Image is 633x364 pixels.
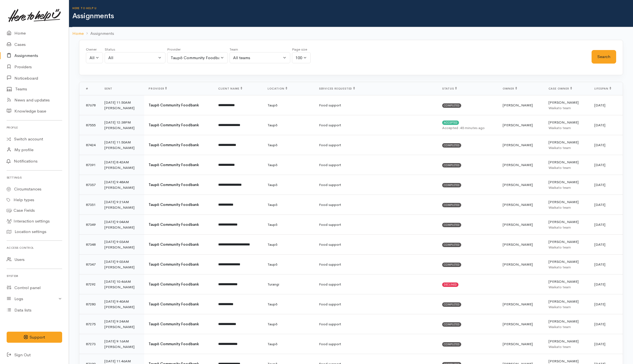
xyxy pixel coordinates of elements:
[100,155,144,175] td: [DATE] 8:42AM
[548,165,585,171] div: Waikato team
[594,163,605,167] time: [DATE]
[548,245,585,250] div: Waikato team
[263,215,315,235] td: Taupō
[149,282,199,287] b: Taupō Community Foodbank
[498,334,544,354] td: [PERSON_NAME]
[442,103,461,108] span: Completed
[84,30,114,37] li: Assignments
[263,294,315,314] td: Taupō
[7,332,62,343] button: Support
[498,195,544,215] td: [PERSON_NAME]
[104,165,140,171] div: [PERSON_NAME]
[594,182,605,187] time: [DATE]
[7,272,62,280] h6: System
[315,294,438,314] td: Food support
[79,294,100,314] td: 87280
[498,135,544,155] td: [PERSON_NAME]
[100,82,144,95] th: Sent
[315,135,438,155] td: Food support
[79,155,100,175] td: 87391
[263,135,315,155] td: Taupō
[263,235,315,255] td: Taupō
[263,255,315,274] td: Taupō
[149,103,199,108] b: Taupō Community Foodbank
[544,274,590,294] td: [PERSON_NAME]
[442,322,461,327] span: Completed
[149,163,199,167] b: Taupō Community Foodbank
[319,87,355,90] span: Services requested
[69,27,633,40] nav: breadcrumb
[548,344,585,350] div: Waikato team
[104,205,140,210] div: [PERSON_NAME]
[104,225,140,230] div: [PERSON_NAME]
[548,87,572,90] span: Case owner
[594,222,605,227] time: [DATE]
[594,87,611,90] span: Lifespan
[263,314,315,334] td: Taupō
[544,135,590,155] td: [PERSON_NAME]
[100,314,144,334] td: [DATE] 9:24AM
[263,155,315,175] td: Taupō
[104,105,140,111] div: [PERSON_NAME]
[72,7,633,10] h6: Here to help u
[442,302,461,307] span: Completed
[79,82,100,95] th: #
[498,294,544,314] td: [PERSON_NAME]
[292,47,311,52] div: Page size
[79,135,100,155] td: 87424
[315,175,438,195] td: Food support
[79,235,100,255] td: 87348
[315,95,438,115] td: Food support
[149,87,167,90] span: Provider
[315,155,438,175] td: Food support
[218,87,242,90] span: Client name
[100,235,144,255] td: [DATE] 9:03AM
[79,255,100,274] td: 87347
[315,235,438,255] td: Food support
[544,115,590,135] td: [PERSON_NAME]
[594,302,605,307] time: [DATE]
[594,322,605,326] time: [DATE]
[100,195,144,215] td: [DATE] 9:21AM
[79,215,100,235] td: 87349
[594,342,605,346] time: [DATE]
[167,47,228,52] div: Provider
[104,185,140,190] div: [PERSON_NAME]
[315,215,438,235] td: Food support
[544,255,590,274] td: [PERSON_NAME]
[498,155,544,175] td: [PERSON_NAME]
[442,263,461,267] span: Completed
[104,284,140,290] div: [PERSON_NAME]
[544,195,590,215] td: [PERSON_NAME]
[544,95,590,115] td: [PERSON_NAME]
[548,304,585,310] div: Waikato team
[548,205,585,210] div: Waikato team
[104,245,140,250] div: [PERSON_NAME]
[442,342,461,347] span: Completed
[86,52,103,64] button: All
[89,55,94,61] div: All
[442,203,461,207] span: Completed
[100,135,144,155] td: [DATE] 11:50AM
[149,342,199,346] b: Taupō Community Foodbank
[594,202,605,207] time: [DATE]
[315,314,438,334] td: Food support
[548,225,585,230] div: Waikato team
[79,334,100,354] td: 87273
[315,195,438,215] td: Food support
[592,50,616,64] button: Search
[100,175,144,195] td: [DATE] 9:48AM
[149,222,199,227] b: Taupō Community Foodbank
[498,314,544,334] td: [PERSON_NAME]
[149,123,199,127] b: Taupō Community Foodbank
[544,294,590,314] td: [PERSON_NAME]
[594,143,605,147] time: [DATE]
[79,195,100,215] td: 87351
[442,125,494,131] div: Accepted :
[79,175,100,195] td: 87357
[100,294,144,314] td: [DATE] 9:40AM
[86,47,103,52] div: Owner
[171,55,219,61] div: Taupō Community Foodbank
[263,334,315,354] td: Taupō
[498,255,544,274] td: [PERSON_NAME]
